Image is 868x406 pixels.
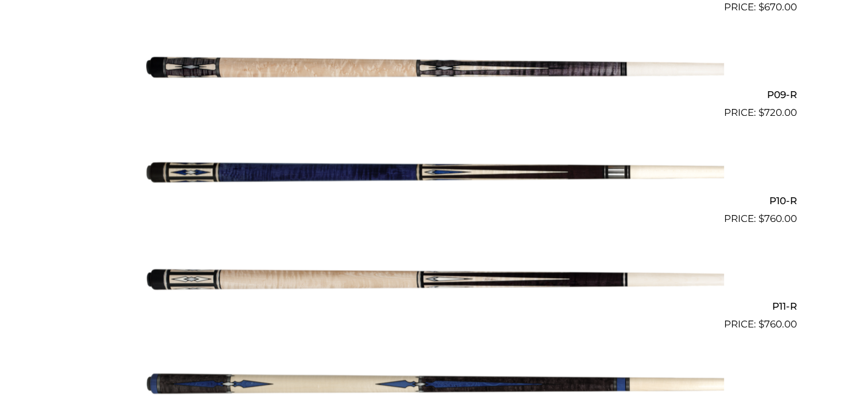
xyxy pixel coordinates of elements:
h2: P11-R [72,296,797,317]
h2: P10-R [72,190,797,211]
bdi: 720.00 [758,107,797,118]
a: P09-R $720.00 [72,19,797,120]
span: $ [758,318,764,330]
span: $ [758,107,764,118]
img: P09-R [145,19,724,116]
bdi: 670.00 [758,1,797,13]
img: P10-R [145,125,724,221]
bdi: 760.00 [758,213,797,224]
bdi: 760.00 [758,318,797,330]
a: P10-R $760.00 [72,125,797,226]
a: P11-R $760.00 [72,231,797,332]
span: $ [758,213,764,224]
h2: P09-R [72,84,797,106]
img: P11-R [145,231,724,327]
span: $ [758,1,764,13]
